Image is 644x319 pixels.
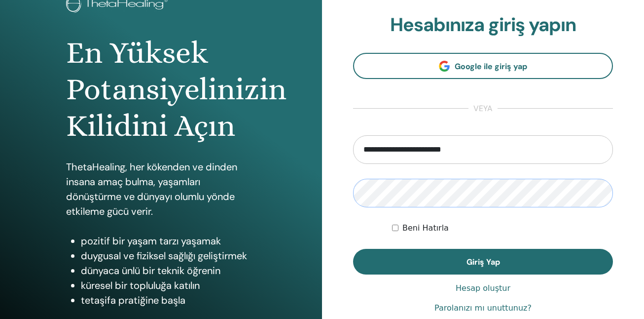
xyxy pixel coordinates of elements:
[81,278,256,293] li: küresel bir topluluğa katılın
[392,222,613,234] div: Keep me authenticated indefinitely or until I manually logout
[81,234,256,248] li: pozitif bir yaşam tarzı yaşamak
[353,14,613,37] h2: Hesabınıza giriş yapın
[456,282,510,294] a: Hesap oluştur
[353,249,613,275] button: Giriş Yap
[455,61,527,72] span: Google ile giriş yap
[81,263,256,278] li: dünyaca ünlü bir teknik öğrenin
[434,302,532,314] a: Parolanızı mı unuttunuz?
[66,159,256,219] p: ThetaHealing, her kökenden ve dinden insana amaç bulma, yaşamları dönüştürme ve dünyayı olumlu yö...
[466,257,500,267] span: Giriş Yap
[66,35,256,145] h1: En Yüksek Potansiyelinizin Kilidini Açın
[81,248,256,263] li: duygusal ve fiziksel sağlığı geliştirmek
[402,222,449,234] label: Beni Hatırla
[353,53,613,79] a: Google ile giriş yap
[81,293,256,308] li: tetaşifa pratiğine başla
[468,103,498,115] span: veya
